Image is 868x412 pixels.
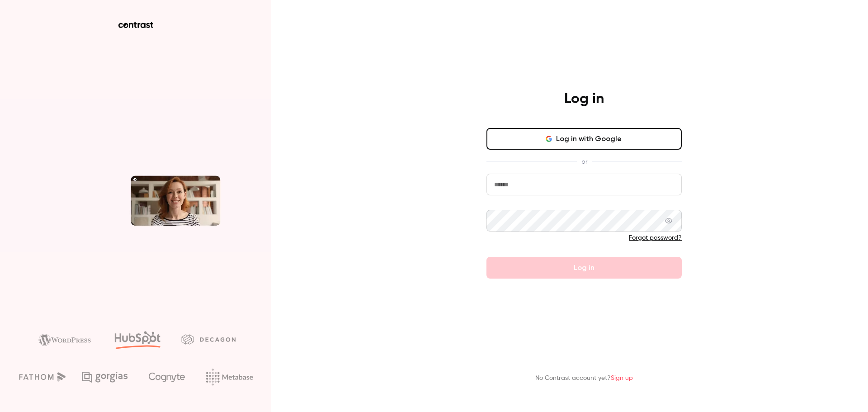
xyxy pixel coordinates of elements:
button: Log in with Google [486,128,682,150]
a: Forgot password? [629,235,682,241]
p: No Contrast account yet? [535,374,633,383]
span: or [577,157,592,166]
h4: Log in [564,90,604,108]
a: Sign up [611,375,633,381]
img: decagon [181,334,236,344]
